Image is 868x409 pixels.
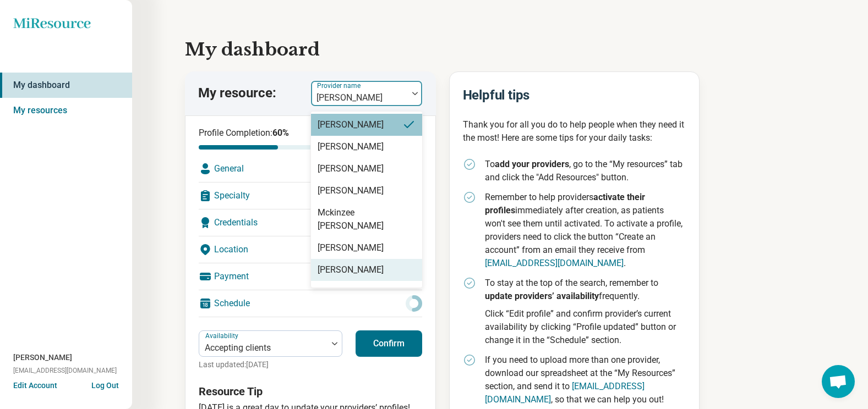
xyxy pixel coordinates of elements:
[485,353,686,406] p: If you need to upload more than one provider, download our spreadsheet at the “My Resources” sect...
[318,241,384,255] div: [PERSON_NAME]
[318,285,384,299] div: [PERSON_NAME]
[91,380,119,389] button: Log Out
[318,206,416,233] div: Mckinzee [PERSON_NAME]
[822,365,855,398] div: Open chat
[199,290,422,317] div: Schedule
[485,191,686,270] p: Remember to help providers immediately after creation, as patients won't see them until activated...
[199,209,422,236] div: Credentials
[485,291,599,301] strong: update providers’ availability
[199,263,422,290] div: Payment
[198,84,276,103] p: My resource:
[199,156,422,182] div: General
[13,380,57,391] button: Edit Account
[318,140,384,153] div: [PERSON_NAME]
[199,359,342,371] p: Last updated: [DATE]
[199,384,422,399] h3: Resource Tip
[463,118,686,145] p: Thank you for all you do to help people when they need it the most! Here are some tips for your d...
[318,263,384,277] div: [PERSON_NAME]
[199,236,422,263] div: Location
[318,184,384,197] div: [PERSON_NAME]
[485,158,686,184] p: To , go to the “My resources” tab and click the "Add Resources" button.
[485,307,686,347] p: Click “Edit profile” and confirm provider’s current availability by clicking “Profile updated” bu...
[485,258,624,268] a: [EMAIL_ADDRESS][DOMAIN_NAME]
[13,366,117,375] span: [EMAIL_ADDRESS][DOMAIN_NAME]
[318,162,384,175] div: [PERSON_NAME]
[272,128,289,138] span: 60 %
[318,118,384,131] div: [PERSON_NAME]
[199,183,422,209] div: Specialty
[13,352,72,363] span: [PERSON_NAME]
[317,82,363,90] label: Provider name
[199,126,331,150] div: Profile Completion:
[485,277,686,303] p: To stay at the top of the search, remember to frequently.
[463,85,686,105] h2: Helpful tips
[356,330,422,357] button: Confirm
[205,332,241,340] label: Availability
[495,159,569,169] strong: add your providers
[185,36,815,63] h1: My dashboard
